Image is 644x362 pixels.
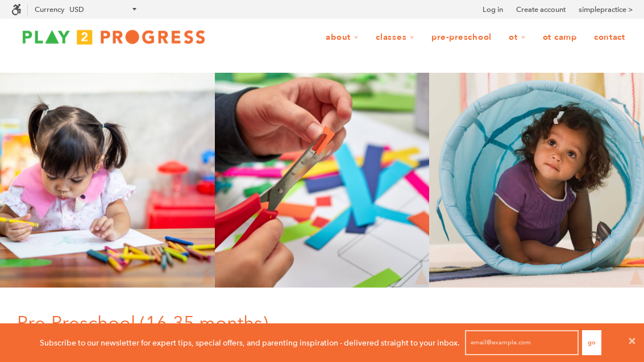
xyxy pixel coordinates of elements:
a: About [318,27,366,48]
a: Create account [516,4,566,15]
a: simplepractice > [579,4,633,15]
a: OT Camp [535,27,584,48]
img: Play2Progress logo [11,26,216,48]
a: Log in [483,4,503,15]
input: email@example.com [465,330,579,355]
a: Contact [587,27,633,48]
a: Pre-Preschool [424,27,499,48]
p: Subscribe to our newsletter for expert tips, special offers, and parenting inspiration - delivere... [40,336,460,349]
a: Classes [368,27,422,48]
h1: Pre-Preschool (16-35 months) [17,310,421,336]
a: OT [501,27,533,48]
button: Go [582,330,601,355]
label: Currency [35,5,64,14]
